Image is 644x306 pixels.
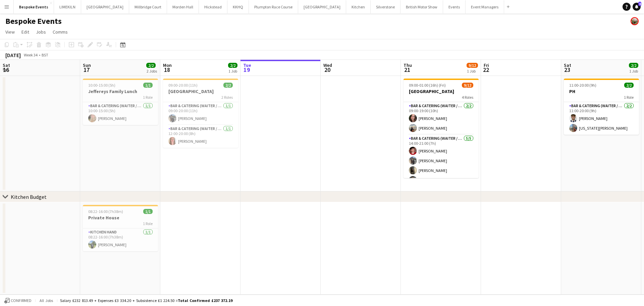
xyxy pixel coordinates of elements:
[146,63,156,68] span: 2/2
[83,62,91,68] span: Sun
[50,28,70,36] a: Comms
[228,63,237,68] span: 2/2
[83,215,158,221] h3: Private House
[466,0,504,13] button: Event Managers
[404,62,412,68] span: Thu
[54,0,81,13] button: LIMEKILN
[163,79,238,148] app-job-card: 09:00-20:00 (11h)2/2[GEOGRAPHIC_DATA]2 RolesBar & Catering (Waiter / waitress)1/109:00-20:00 (11h...
[143,209,153,214] span: 1/1
[167,0,199,13] button: Morden Hall
[221,95,233,100] span: 2 Roles
[83,88,158,94] h3: Jeffereys Family Lunch
[11,298,32,303] span: Confirmed
[162,66,172,74] span: 18
[168,83,198,88] span: 09:00-20:00 (11h)
[409,83,446,88] span: 09:00-01:00 (16h) (Fri)
[60,298,232,303] div: Salary £232 813.49 + Expenses £3 334.20 + Subsistence £1 224.50 =
[143,95,153,100] span: 1 Role
[143,221,153,226] span: 1 Role
[564,88,639,94] h3: PH
[323,62,332,68] span: Wed
[638,2,641,6] span: 4
[22,52,39,57] span: Week 34
[629,69,638,74] div: 1 Job
[163,125,238,148] app-card-role: Bar & Catering (Waiter / waitress)1/112:00-20:00 (8h)[PERSON_NAME]
[629,63,638,68] span: 2/2
[42,52,48,57] div: BST
[83,79,158,125] app-job-card: 10:00-15:00 (5h)1/1Jeffereys Family Lunch1 RoleBar & Catering (Waiter / waitress)1/110:00-15:00 (...
[228,69,237,74] div: 1 Job
[346,0,371,13] button: Kitchen
[462,83,473,88] span: 9/12
[129,0,167,13] button: Millbridge Court
[83,102,158,125] app-card-role: Bar & Catering (Waiter / waitress)1/110:00-15:00 (5h)[PERSON_NAME]
[243,62,251,68] span: Tue
[404,102,479,135] app-card-role: Bar & Catering (Waiter / waitress)2/209:00-19:00 (10h)[PERSON_NAME][PERSON_NAME]
[3,62,10,68] span: Sat
[484,62,489,68] span: Fri
[36,29,46,35] span: Jobs
[2,66,10,74] span: 16
[404,135,479,196] app-card-role: Bar & Catering (Waiter / waitress)5/514:00-21:00 (7h)[PERSON_NAME][PERSON_NAME][PERSON_NAME][PERS...
[322,66,332,74] span: 20
[569,83,596,88] span: 11:00-20:00 (9h)
[564,79,639,135] app-job-card: 11:00-20:00 (9h)2/2PH1 RoleBar & Catering (Waiter / waitress)2/211:00-20:00 (9h)[PERSON_NAME][US_...
[5,29,15,35] span: View
[83,228,158,251] app-card-role: Kitchen Hand1/108:22-16:00 (7h38m)[PERSON_NAME]
[88,83,115,88] span: 10:00-15:00 (5h)
[163,88,238,94] h3: [GEOGRAPHIC_DATA]
[624,95,634,100] span: 1 Role
[143,83,153,88] span: 1/1
[83,205,158,251] app-job-card: 08:22-16:00 (7h38m)1/1Private House1 RoleKitchen Hand1/108:22-16:00 (7h38m)[PERSON_NAME]
[242,66,251,74] span: 19
[147,69,157,74] div: 2 Jobs
[404,88,479,94] h3: [GEOGRAPHIC_DATA]
[404,79,479,178] app-job-card: 09:00-01:00 (16h) (Fri)9/12[GEOGRAPHIC_DATA]4 RolesBar & Catering (Waiter / waitress)2/209:00-19:...
[21,29,29,35] span: Edit
[163,102,238,125] app-card-role: Bar & Catering (Waiter / waitress)1/109:00-20:00 (11h)[PERSON_NAME]
[402,66,412,74] span: 21
[443,0,466,13] button: Events
[19,28,32,36] a: Edit
[371,0,400,13] button: Silverstone
[467,63,478,68] span: 9/12
[227,0,249,13] button: KKHQ
[82,66,91,74] span: 17
[38,298,54,303] span: All jobs
[88,209,123,214] span: 08:22-16:00 (7h38m)
[14,0,54,13] button: Bespoke Events
[631,17,639,25] app-user-avatar: Staffing Manager
[563,66,571,74] span: 23
[249,0,298,13] button: Plumpton Race Course
[3,28,17,36] a: View
[5,16,62,26] h1: Bespoke Events
[400,0,443,13] button: British Motor Show
[3,297,33,304] button: Confirmed
[467,69,478,74] div: 1 Job
[5,52,21,58] div: [DATE]
[633,3,641,11] a: 4
[624,83,634,88] span: 2/2
[462,95,473,100] span: 4 Roles
[223,83,233,88] span: 2/2
[53,29,68,35] span: Comms
[298,0,346,13] button: [GEOGRAPHIC_DATA]
[483,66,489,74] span: 22
[178,298,232,303] span: Total Confirmed £237 372.19
[81,0,129,13] button: [GEOGRAPHIC_DATA]
[11,193,47,200] div: Kitchen Budget
[564,62,571,68] span: Sat
[199,0,227,13] button: Hickstead
[33,28,49,36] a: Jobs
[564,102,639,135] app-card-role: Bar & Catering (Waiter / waitress)2/211:00-20:00 (9h)[PERSON_NAME][US_STATE][PERSON_NAME]
[163,62,172,68] span: Mon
